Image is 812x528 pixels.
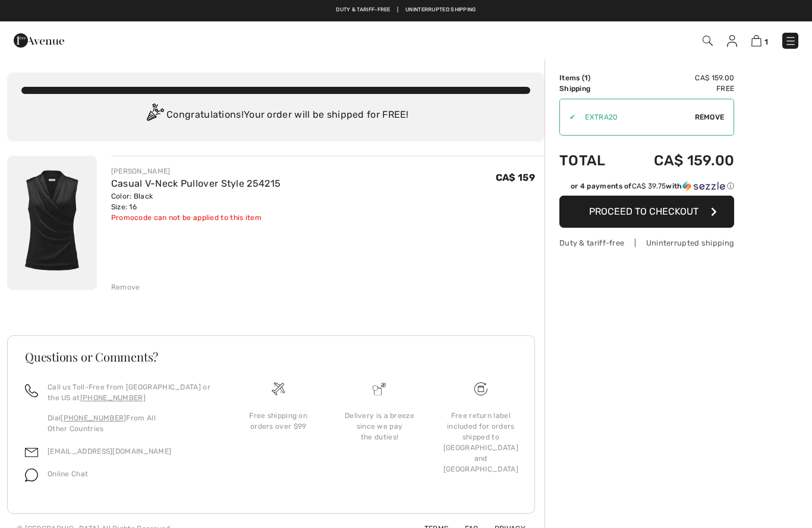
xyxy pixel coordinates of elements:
td: CA$ 159.00 [623,140,734,181]
img: chat [25,469,38,482]
img: email [25,446,38,459]
span: CA$ 159 [496,172,535,183]
h3: Questions or Comments? [25,351,517,363]
span: Remove [695,112,725,122]
input: Promo code [575,99,694,135]
div: Delivery is a breeze since we pay the duties! [338,410,420,442]
div: Free return label included for orders shipped to [GEOGRAPHIC_DATA] and [GEOGRAPHIC_DATA] [440,410,522,474]
button: Proceed to Checkout [559,196,734,228]
a: [PHONE_NUMBER] [80,394,146,402]
td: CA$ 159.00 [623,73,734,83]
div: Color: Black Size: 16 [111,191,281,212]
a: Casual V-Neck Pullover Style 254215 [111,178,281,189]
img: Search [703,36,713,46]
div: [PERSON_NAME] [111,166,281,177]
img: Casual V-Neck Pullover Style 254215 [7,156,97,290]
div: or 4 payments ofCA$ 39.75withSezzle Click to learn more about Sezzle [559,181,734,196]
img: Menu [785,35,797,47]
div: Remove [111,282,140,293]
td: Free [623,83,734,94]
div: Free shipping on orders over $99 [237,410,319,432]
img: Sezzle [682,181,725,191]
td: Items ( ) [559,73,623,83]
span: CA$ 39.75 [632,182,666,190]
img: Free shipping on orders over $99 [474,382,487,395]
img: Free shipping on orders over $99 [272,382,285,395]
span: 1 [584,74,588,82]
a: 1 [751,33,768,48]
img: My Info [727,35,737,47]
div: Congratulations! Your order will be shipped for FREE! [21,103,530,127]
td: Total [559,140,623,181]
span: Online Chat [48,470,88,478]
span: 1 [764,37,768,46]
p: Call us Toll-Free from [GEOGRAPHIC_DATA] or the US at [48,382,213,403]
p: Dial From All Other Countries [48,413,213,434]
div: Duty & tariff-free | Uninterrupted shipping [559,237,734,249]
div: ✔ [560,112,575,122]
img: Delivery is a breeze since we pay the duties! [373,382,386,395]
a: [PHONE_NUMBER] [61,414,126,422]
img: call [25,384,38,397]
a: [EMAIL_ADDRESS][DOMAIN_NAME] [48,447,171,455]
img: Congratulation2.svg [143,103,166,127]
img: Shopping Bag [751,35,761,46]
div: or 4 payments of with [571,181,734,191]
img: 1ère Avenue [14,29,64,52]
div: Promocode can not be applied to this item [111,212,281,223]
a: 1ère Avenue [14,34,64,45]
span: Proceed to Checkout [589,206,698,217]
td: Shipping [559,83,623,94]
